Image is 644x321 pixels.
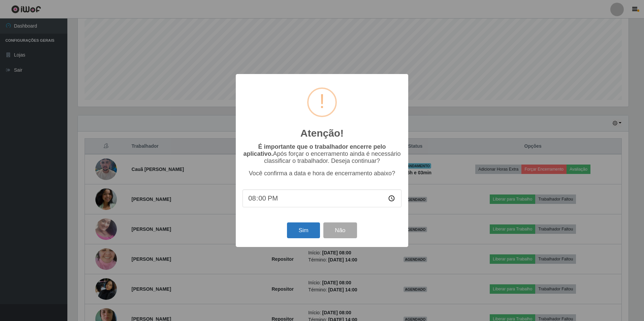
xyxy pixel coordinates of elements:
p: Após forçar o encerramento ainda é necessário classificar o trabalhador. Deseja continuar? [243,143,401,165]
button: Não [323,222,357,238]
b: É importante que o trabalhador encerre pelo aplicativo. [243,143,386,157]
button: Sim [287,222,320,238]
p: Você confirma a data e hora de encerramento abaixo? [243,170,401,177]
h2: Atenção! [300,127,344,139]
